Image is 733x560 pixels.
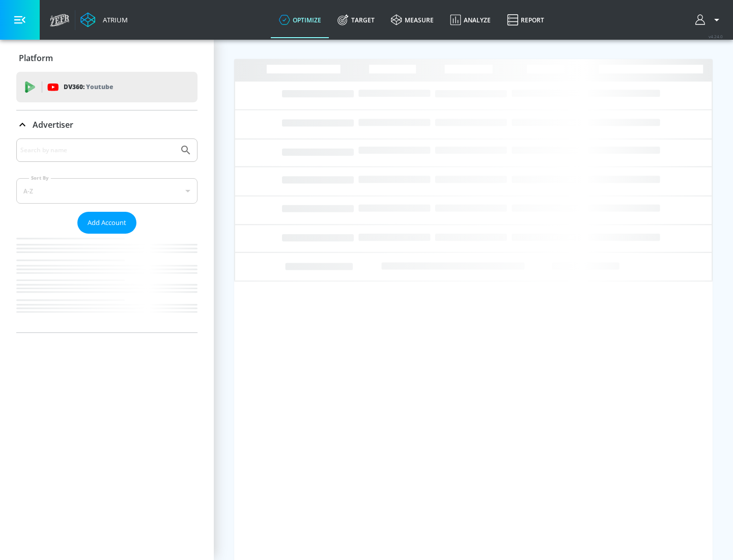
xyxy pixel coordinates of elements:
label: Sort By [29,175,51,181]
p: DV360: [64,81,113,93]
div: Platform [16,44,198,72]
div: A-Z [16,178,198,204]
div: Advertiser [16,138,198,332]
a: Target [329,2,383,38]
a: Atrium [80,12,128,27]
p: Platform [19,52,53,64]
div: Advertiser [16,110,198,139]
p: Youtube [86,81,113,92]
a: optimize [271,2,329,38]
span: Add Account [88,217,126,229]
p: Advertiser [33,119,73,130]
nav: list of Advertiser [16,234,198,332]
a: Analyze [442,2,499,38]
div: Atrium [99,15,128,24]
a: Report [499,2,552,38]
div: DV360: Youtube [16,72,198,102]
button: Add Account [77,212,136,234]
input: Search by name [20,144,175,157]
span: v 4.24.0 [709,34,723,39]
a: measure [383,2,442,38]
